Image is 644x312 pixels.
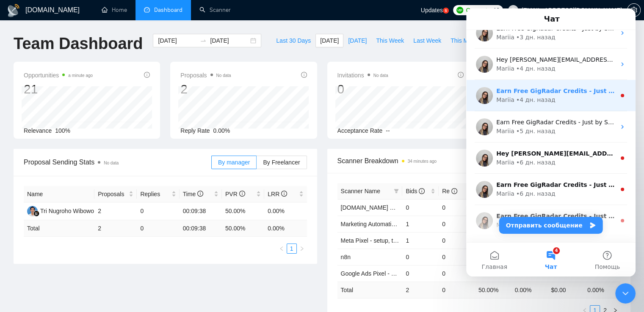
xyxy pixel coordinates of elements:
[144,72,150,78] span: info-circle
[421,7,443,14] span: Updates
[180,203,222,220] td: 00:09:38
[154,6,182,14] span: Dashboard
[475,282,511,298] td: 50.00 %
[137,186,179,203] th: Replies
[337,282,403,298] td: Total
[402,249,439,265] td: 0
[402,232,439,249] td: 1
[402,265,439,282] td: 0
[102,6,127,14] a: homeHome
[406,188,425,194] span: Bids
[279,246,284,251] span: left
[40,206,94,216] div: Tri Nugroho Wibowo
[158,36,196,45] input: Start date
[268,191,287,197] span: LRR
[222,220,264,237] td: 50.00 %
[180,81,231,97] div: 2
[442,188,457,194] span: Re
[341,237,456,244] a: Meta Pixel - setup, troubleshooting, tracking
[24,157,211,167] span: Proposal Sending Stats
[301,72,307,78] span: info-circle
[14,34,143,54] h1: Team Dashboard
[456,7,463,14] img: upwork-logo.png
[315,34,343,47] button: [DATE]
[627,7,641,14] a: setting
[276,36,311,45] span: Last 30 Days
[466,8,636,276] iframe: Intercom live chat
[615,283,636,304] iframe: Intercom live chat
[371,34,409,47] button: This Week
[458,72,464,78] span: info-circle
[627,3,641,17] button: setting
[263,159,300,166] span: By Freelancer
[281,191,287,197] span: info-circle
[27,207,94,214] a: TNTri Nugroho Wibowo
[271,34,315,47] button: Last 30 Days
[24,70,93,80] span: Opportunities
[402,282,439,298] td: 2
[276,244,287,254] button: left
[24,220,94,237] td: Total
[222,203,264,220] td: 50.00%
[341,270,474,277] a: Google Ads Pixel - setup, troubleshooting, tracking
[297,244,307,254] button: right
[439,199,475,216] td: 0
[94,220,137,237] td: 2
[446,34,484,47] button: This Month
[337,70,388,80] span: Invitations
[439,282,475,298] td: 0
[183,191,203,197] span: Time
[264,220,307,237] td: 0.00 %
[210,36,249,45] input: End date
[24,81,93,97] div: 21
[547,282,584,298] td: $ 0.00
[409,34,446,47] button: Last Week
[137,203,179,220] td: 0
[439,216,475,232] td: 0
[94,203,137,220] td: 2
[392,185,401,197] span: filter
[320,36,339,45] span: [DATE]
[627,7,640,14] span: setting
[180,220,222,237] td: 00:09:38
[451,36,480,45] span: This Month
[200,37,207,44] span: to
[299,246,304,251] span: right
[264,203,307,220] td: 0.00%
[104,161,119,165] span: No data
[413,36,441,45] span: Last Week
[180,127,210,134] span: Reply Rate
[394,189,399,194] span: filter
[287,244,296,253] a: 1
[137,220,179,237] td: 0
[493,5,500,15] span: 10
[27,206,38,216] img: TN
[140,189,169,199] span: Replies
[348,36,367,45] span: [DATE]
[276,244,287,254] li: Previous Page
[445,9,447,13] text: 5
[584,282,620,298] td: 0.00 %
[408,159,437,164] time: 34 minutes ago
[341,254,351,260] a: n8n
